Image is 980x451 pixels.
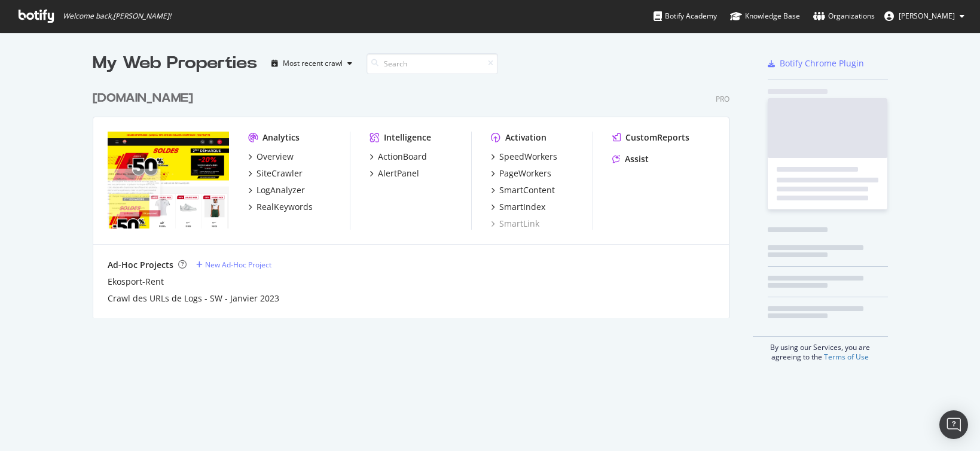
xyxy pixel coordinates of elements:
div: LogAnalyzer [257,184,305,196]
div: Analytics [262,132,300,144]
a: SpeedWorkers [491,151,557,163]
div: Activation [505,132,547,144]
div: Intelligence [384,132,431,144]
div: SiteCrawler [257,167,303,179]
div: grid [93,75,739,318]
input: Search [367,53,498,74]
a: New Ad-Hoc Project [196,260,271,270]
a: Terms of Use [824,352,869,362]
a: [DOMAIN_NAME] [93,90,198,107]
a: CustomReports [612,132,689,144]
div: SpeedWorkers [499,151,557,163]
a: SmartContent [491,184,555,196]
div: ActionBoard [378,151,427,163]
div: SmartIndex [499,201,545,213]
div: By using our Services, you are agreeing to the [753,336,888,362]
div: Pro [716,94,729,104]
a: RealKeywords [248,201,313,213]
div: Botify Chrome Plugin [780,57,864,69]
div: Knowledge Base [730,10,800,22]
span: Kiszlo David [899,11,955,21]
a: Crawl des URLs de Logs - SW - Janvier 2023 [108,292,279,304]
a: AlertPanel [370,167,419,179]
div: RealKeywords [257,201,313,213]
a: Ekosport-Rent [108,276,164,288]
a: LogAnalyzer [248,184,305,196]
a: SmartIndex [491,201,545,213]
div: Open Intercom Messenger [939,410,968,439]
div: AlertPanel [378,167,419,179]
div: [DOMAIN_NAME] [93,90,193,107]
div: Most recent crawl [283,60,343,67]
div: Overview [257,151,294,163]
span: Welcome back, [PERSON_NAME] ! [63,11,171,21]
div: CustomReports [625,132,689,144]
div: PageWorkers [499,167,551,179]
div: Assist [625,153,649,165]
div: New Ad-Hoc Project [205,260,271,270]
div: My Web Properties [93,51,257,75]
div: SmartContent [499,184,555,196]
button: Most recent crawl [267,54,357,73]
a: Overview [248,151,294,163]
button: [PERSON_NAME] [875,7,974,26]
a: ActionBoard [370,151,427,163]
a: PageWorkers [491,167,551,179]
a: SiteCrawler [248,167,303,179]
div: Ad-Hoc Projects [108,259,173,271]
a: Assist [612,153,649,165]
img: sport2000.fr [108,132,229,228]
div: Organizations [813,10,875,22]
a: Botify Chrome Plugin [768,57,864,69]
a: SmartLink [491,218,539,230]
div: Botify Academy [654,10,717,22]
